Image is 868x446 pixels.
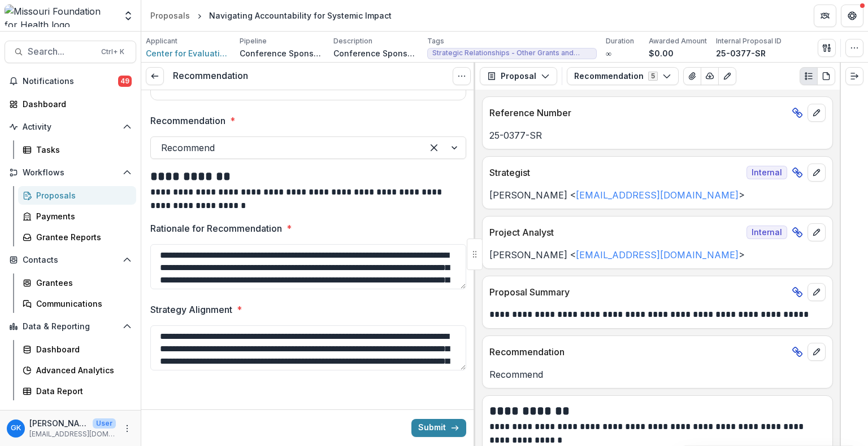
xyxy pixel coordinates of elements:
[150,10,190,21] div: Proposals
[29,417,88,429] p: [PERSON_NAME]
[23,168,118,178] span: Workflows
[120,422,134,435] button: More
[716,36,782,46] p: Internal Proposal ID
[453,67,471,85] button: Options
[814,5,836,27] button: Partners
[489,226,742,239] p: Project Analyst
[576,189,739,201] a: [EMAIL_ADDRESS][DOMAIN_NAME]
[23,322,118,332] span: Data & Reporting
[18,186,136,205] a: Proposals
[18,340,136,359] a: Dashboard
[18,207,136,226] a: Payments
[747,166,787,179] span: Internal
[5,72,136,90] button: Notifications49
[118,76,132,87] span: 49
[18,228,136,246] a: Grantee Reports
[18,140,136,159] a: Tasks
[146,36,177,46] p: Applicant
[18,273,136,292] a: Grantees
[99,46,127,58] div: Ctrl + K
[18,361,136,379] a: Advanced Analytics
[747,226,787,239] span: Internal
[146,7,194,24] a: Proposals
[425,139,443,157] div: Clear selected options
[808,283,826,301] button: edit
[23,77,118,86] span: Notifications
[28,46,94,57] span: Search...
[489,166,742,179] p: Strategist
[146,7,396,24] nav: breadcrumb
[683,67,701,85] button: View Attached Files
[800,67,818,85] button: Plaintext view
[489,188,826,202] p: [PERSON_NAME] < >
[36,231,127,243] div: Grantee Reports
[649,47,674,59] p: $0.00
[716,47,766,59] p: 25-0377-SR
[808,223,826,241] button: edit
[411,419,466,437] button: Submit
[567,67,679,85] button: Recommendation5
[817,67,835,85] button: PDF view
[150,222,282,235] p: Rationale for Recommendation
[5,164,136,182] button: Open Workflows
[5,317,136,335] button: Open Data & Reporting
[36,385,127,397] div: Data Report
[36,277,127,289] div: Grantees
[23,122,118,132] span: Activity
[489,285,787,299] p: Proposal Summary
[649,36,707,46] p: Awarded Amount
[150,303,232,316] p: Strategy Alignment
[427,36,444,46] p: Tags
[489,106,787,120] p: Reference Number
[93,418,116,429] p: User
[333,36,372,46] p: Description
[120,5,136,27] button: Open entity switcher
[480,67,557,85] button: Proposal
[209,10,392,21] div: Navigating Accountability for Systemic Impact
[18,382,136,400] a: Data Report
[36,189,127,201] div: Proposals
[240,36,267,46] p: Pipeline
[432,49,592,57] span: Strategic Relationships - Other Grants and Contracts
[5,251,136,269] button: Open Contacts
[36,210,127,222] div: Payments
[173,70,248,81] h3: Recommendation
[29,429,116,439] p: [EMAIL_ADDRESS][DOMAIN_NAME]
[606,47,611,59] p: ∞
[23,98,127,110] div: Dashboard
[11,425,21,432] div: Grace Kyung
[606,36,634,46] p: Duration
[36,364,127,376] div: Advanced Analytics
[150,114,225,127] p: Recommendation
[240,47,324,59] p: Conference Sponsorship
[333,47,418,59] p: Conference Sponsorship - Navigating Accountability for Systemic Impact
[489,368,826,381] p: Recommend
[489,248,826,262] p: [PERSON_NAME] < >
[808,104,826,122] button: edit
[23,255,118,265] span: Contacts
[841,5,863,27] button: Get Help
[489,345,787,359] p: Recommendation
[808,164,826,182] button: edit
[845,67,863,85] button: Expand right
[5,41,136,63] button: Search...
[5,118,136,136] button: Open Activity
[808,343,826,361] button: edit
[36,298,127,310] div: Communications
[146,47,231,59] a: Center for Evaluation Innovation Inc
[718,67,736,85] button: Edit as form
[5,95,136,113] a: Dashboard
[5,5,116,27] img: Missouri Foundation for Health logo
[18,294,136,313] a: Communications
[36,343,127,355] div: Dashboard
[576,249,739,260] a: [EMAIL_ADDRESS][DOMAIN_NAME]
[36,144,127,156] div: Tasks
[489,129,826,142] p: 25-0377-SR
